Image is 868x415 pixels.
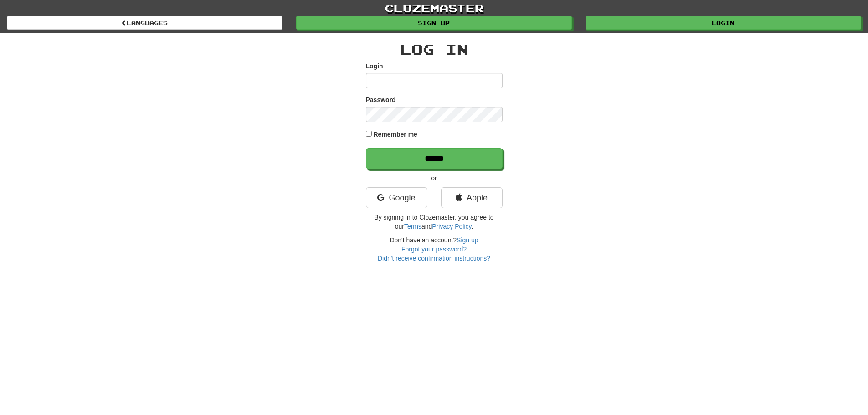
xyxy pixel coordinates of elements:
a: Languages [7,16,282,30]
a: Privacy Policy [432,223,471,230]
label: Remember me [373,130,417,139]
label: Password [366,95,396,104]
a: Forgot your password? [401,246,467,253]
a: Sign up [296,16,572,30]
p: By signing in to Clozemaster, you agree to our and . [366,213,503,231]
a: Sign up [457,236,478,244]
a: Apple [441,187,503,208]
a: Didn't receive confirmation instructions? [378,255,490,262]
div: Don't have an account? [366,236,503,263]
a: Login [586,16,861,30]
h2: Log In [366,42,503,57]
p: or [366,174,503,183]
label: Login [366,61,383,71]
a: Terms [404,223,421,230]
a: Google [366,187,427,208]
